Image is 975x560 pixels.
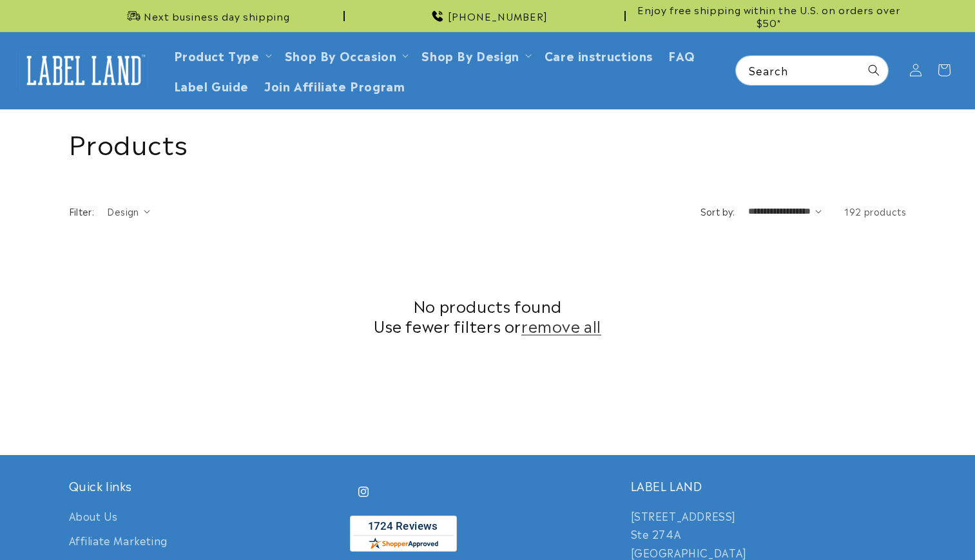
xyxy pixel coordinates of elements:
[631,3,907,28] span: Enjoy free shipping within the U.S. on orders over $50*
[69,295,907,335] h2: No products found Use fewer filters or
[537,40,661,70] a: Care instructions
[860,56,888,84] button: Search
[414,40,536,70] summary: Shop By Design
[15,46,153,95] a: Label Land
[256,70,412,100] a: Join Affiliate Program
[264,78,405,93] span: Join Affiliate Program
[19,50,148,90] img: Label Land
[174,78,249,93] span: Label Guide
[277,40,414,70] summary: Shop By Occasion
[166,70,257,100] a: Label Guide
[448,10,548,23] span: [PHONE_NUMBER]
[144,10,290,23] span: Next business day shipping
[700,205,735,218] label: Sort by:
[166,40,277,70] summary: Product Type
[521,315,601,335] a: remove all
[107,205,150,218] summary: Design (0 selected)
[661,40,703,70] a: FAQ
[545,48,653,62] span: Care instructions
[69,126,907,159] h1: Products
[69,507,118,528] a: About Us
[69,205,95,218] h2: Filter:
[421,46,519,64] a: Shop By Design
[704,499,962,547] iframe: Gorgias Floating Chat
[668,48,695,62] span: FAQ
[69,478,345,493] h2: Quick links
[350,516,457,552] img: Customer Reviews
[69,528,168,553] a: Affiliate Marketing
[107,205,139,218] span: Design
[631,478,907,493] h2: LABEL LAND
[844,205,906,218] span: 192 products
[285,48,397,62] span: Shop By Occasion
[174,46,260,64] a: Product Type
